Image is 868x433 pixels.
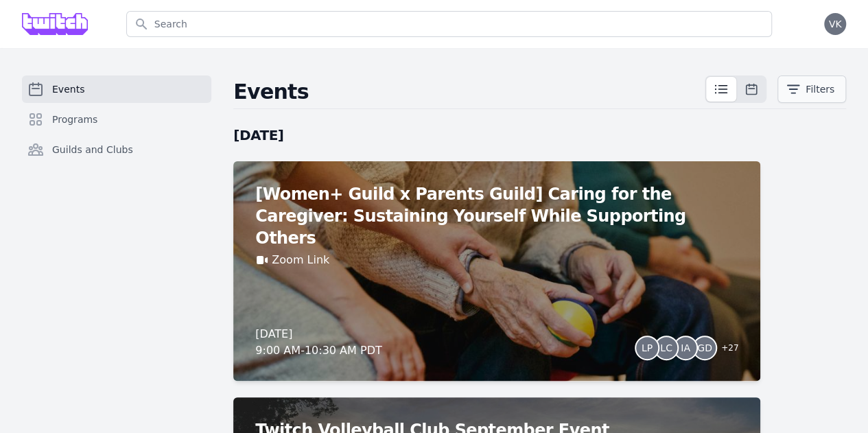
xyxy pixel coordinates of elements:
a: Programs [22,106,211,133]
span: Guilds and Clubs [52,143,133,156]
a: Events [22,75,211,103]
div: [DATE] 9:00 AM - 10:30 AM PDT [255,326,382,359]
a: Zoom Link [272,252,329,268]
h2: Events [233,80,705,104]
input: Search [126,11,772,37]
span: Programs [52,113,97,126]
span: Events [52,82,84,96]
h2: [Women+ Guild x Parents Guild] Caring for the Caregiver: Sustaining Yourself While Supporting Others [255,183,738,249]
h2: [DATE] [233,126,760,145]
a: Guilds and Clubs [22,136,211,163]
nav: Sidebar [22,75,211,185]
span: GD [697,343,712,353]
button: VK [824,13,846,35]
a: [Women+ Guild x Parents Guild] Caring for the Caregiver: Sustaining Yourself While Supporting Oth... [233,161,760,381]
span: + 27 [713,340,738,359]
span: IA [681,343,690,353]
button: Filters [777,75,846,103]
span: LP [642,343,653,353]
img: Grove [22,13,88,35]
span: VK [829,19,842,29]
span: LC [660,343,672,353]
